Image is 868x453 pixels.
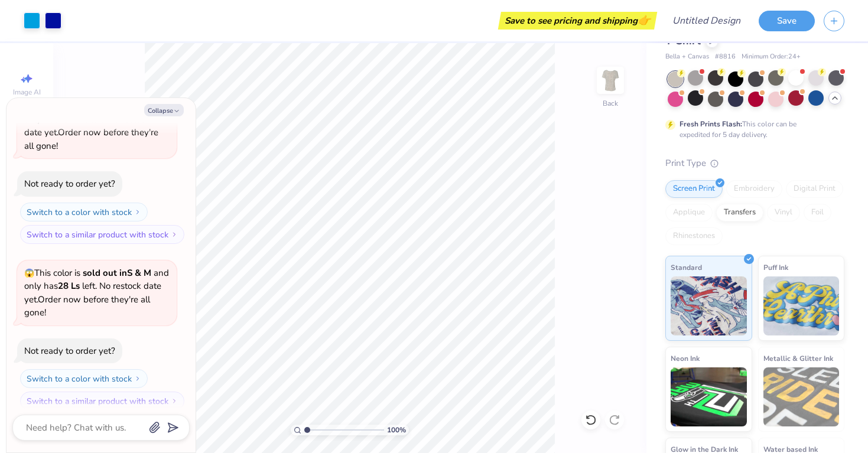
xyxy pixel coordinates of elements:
[671,367,747,426] img: Neon Ink
[804,204,831,221] div: Foil
[599,69,622,92] img: Back
[24,345,115,357] div: Not ready to order yet?
[58,113,88,125] strong: 158 Ms
[83,267,151,279] strong: sold out in S & M
[726,180,782,198] div: Embroidery
[665,227,723,245] div: Rhinestones
[665,157,844,170] div: Print Type
[20,392,184,410] button: Switch to a similar product with stock
[134,375,141,382] img: Switch to a color with stock
[171,231,178,238] img: Switch to a similar product with stock
[763,276,840,335] img: Puff Ink
[501,12,654,30] div: Save to see pricing and shipping
[742,52,801,62] span: Minimum Order: 24 +
[20,203,148,221] button: Switch to a color with stock
[665,180,723,198] div: Screen Print
[58,280,80,292] strong: 28 Ls
[20,369,148,388] button: Switch to a color with stock
[671,261,702,273] span: Standard
[24,178,115,190] div: Not ready to order yet?
[763,367,840,426] img: Metallic & Glitter Ink
[24,267,169,319] span: This color is and only has left . No restock date yet. Order now before they're all gone!
[134,208,141,216] img: Switch to a color with stock
[715,52,736,62] span: # 8816
[759,11,815,31] button: Save
[13,87,41,97] span: Image AI
[680,119,742,129] strong: Fresh Prints Flash:
[671,276,747,335] img: Standard
[671,352,700,364] span: Neon Ink
[663,9,750,32] input: Untitled Design
[638,13,651,27] span: 👉
[171,397,178,405] img: Switch to a similar product with stock
[20,225,184,244] button: Switch to a similar product with stock
[665,204,713,221] div: Applique
[603,98,618,109] div: Back
[144,104,184,116] button: Collapse
[716,204,763,221] div: Transfers
[767,204,800,221] div: Vinyl
[24,100,158,152] span: This color is and only has left . No restock date yet. Order now before they're all gone!
[786,180,843,198] div: Digital Print
[387,425,406,435] span: 100 %
[680,119,825,140] div: This color can be expedited for 5 day delivery.
[24,268,34,279] span: 😱
[665,52,709,62] span: Bella + Canvas
[763,261,788,273] span: Puff Ink
[763,352,833,364] span: Metallic & Glitter Ink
